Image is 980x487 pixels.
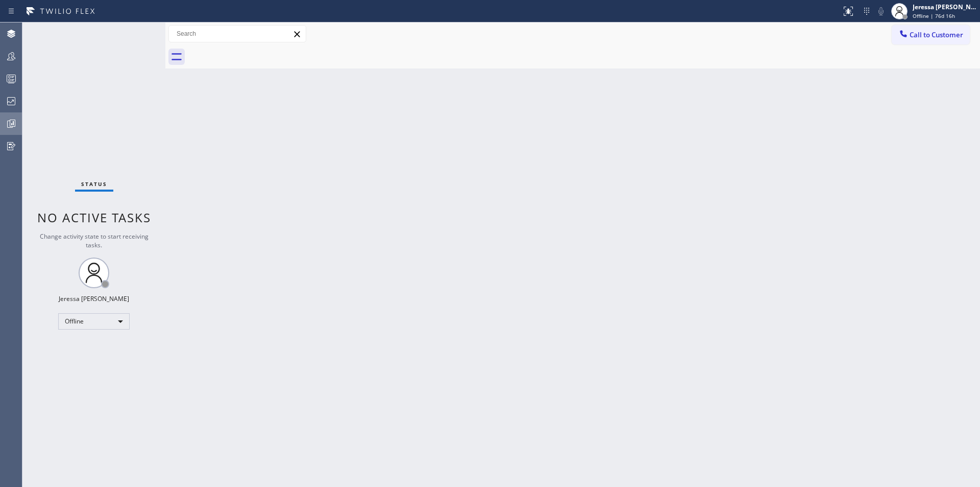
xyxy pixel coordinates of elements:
input: Search [169,26,306,42]
span: Status [81,180,107,188]
button: Call to Customer [892,25,970,44]
div: Jeressa [PERSON_NAME] [913,3,977,11]
div: Offline [58,313,130,330]
span: Offline | 76d 16h [913,12,955,19]
div: Jeressa [PERSON_NAME] [59,294,129,303]
span: No active tasks [37,209,151,226]
button: Mute [874,4,888,18]
span: Change activity state to start receiving tasks. [40,232,149,249]
span: Call to Customer [910,30,963,39]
